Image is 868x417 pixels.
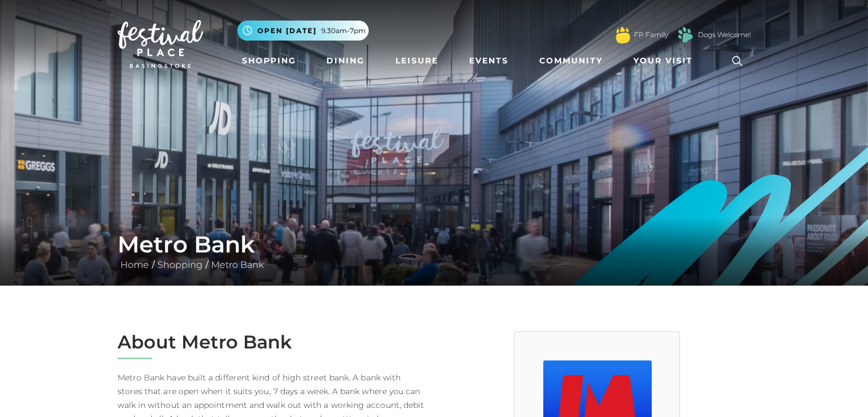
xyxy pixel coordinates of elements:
a: FP Family [634,30,668,40]
span: 9.30am-7pm [321,26,366,36]
a: Leisure [391,50,443,71]
a: Your Visit [629,50,703,71]
span: Your Visit [633,55,693,67]
a: Dogs Welcome! [698,30,751,40]
a: Dining [322,50,369,71]
img: Festival Place Logo [118,20,203,68]
a: Shopping [237,50,301,71]
h2: About Metro Bank [118,331,426,353]
button: Open [DATE] 9.30am-7pm [237,21,369,41]
a: Events [465,50,513,71]
div: / / [109,231,760,272]
a: Community [535,50,607,71]
a: Shopping [155,259,205,270]
a: Home [118,259,152,270]
span: Open [DATE] [257,26,317,36]
h1: Metro Bank [118,231,751,258]
a: Metro Bank [208,259,267,270]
